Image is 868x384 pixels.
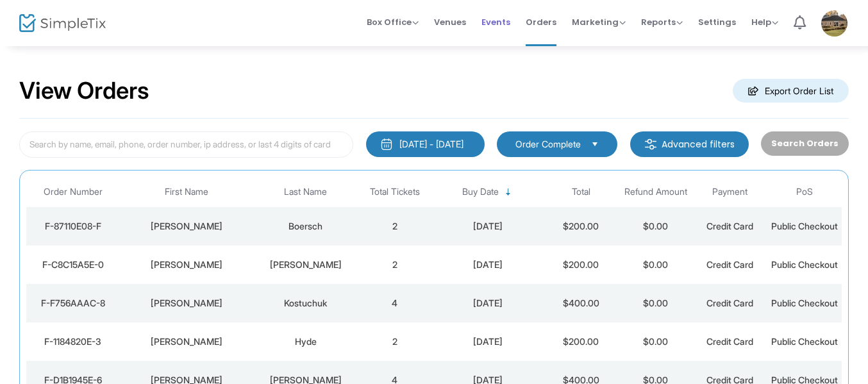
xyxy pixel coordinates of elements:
[358,284,432,322] td: 4
[706,259,753,270] span: Credit Card
[712,187,747,197] span: Payment
[256,220,355,233] div: Boersch
[544,246,618,284] td: $200.00
[256,297,355,310] div: Kostuchuk
[399,138,463,151] div: [DATE] - [DATE]
[435,220,540,233] div: 2025-09-16
[630,131,749,157] m-button: Advanced filters
[122,220,250,233] div: Elke
[618,284,692,322] td: $0.00
[29,258,116,271] div: F-C8C15A5E-0
[481,6,510,38] span: Events
[29,220,116,233] div: F-87110E08-F
[771,221,838,231] span: Public Checkout
[19,131,353,158] input: Search by name, email, phone, order number, ip address, or last 4 digits of card
[526,6,556,38] span: Orders
[698,6,736,38] span: Settings
[751,16,778,28] span: Help
[618,207,692,246] td: $0.00
[771,259,838,270] span: Public Checkout
[618,246,692,284] td: $0.00
[544,207,618,246] td: $200.00
[618,177,692,207] th: Refund Amount
[435,297,540,310] div: 2025-09-04
[771,297,838,308] span: Public Checkout
[358,207,432,246] td: 2
[435,335,540,348] div: 2025-09-03
[586,137,604,151] button: Select
[44,187,103,197] span: Order Number
[644,138,657,151] img: filter
[19,77,149,105] h2: View Orders
[358,246,432,284] td: 2
[358,322,432,361] td: 2
[284,187,327,197] span: Last Name
[706,297,753,308] span: Credit Card
[618,322,692,361] td: $0.00
[122,335,250,348] div: Joseph T
[796,187,813,197] span: PoS
[434,6,466,38] span: Venues
[366,131,485,157] button: [DATE] - [DATE]
[367,16,419,28] span: Box Office
[706,221,753,231] span: Credit Card
[515,138,581,151] span: Order Complete
[706,336,753,347] span: Credit Card
[358,177,432,207] th: Total Tickets
[122,258,250,271] div: Bethany
[165,187,208,197] span: First Name
[256,335,355,348] div: Hyde
[733,79,849,103] m-button: Export Order List
[503,187,513,197] span: Sortable
[380,138,393,151] img: monthly
[544,284,618,322] td: $400.00
[641,16,683,28] span: Reports
[572,16,626,28] span: Marketing
[122,297,250,310] div: James
[435,258,540,271] div: 2025-09-04
[544,322,618,361] td: $200.00
[544,177,618,207] th: Total
[29,335,116,348] div: F-1184820E-3
[771,336,838,347] span: Public Checkout
[256,258,355,271] div: Goran
[29,297,116,310] div: F-F756AAAC-8
[462,187,499,197] span: Buy Date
